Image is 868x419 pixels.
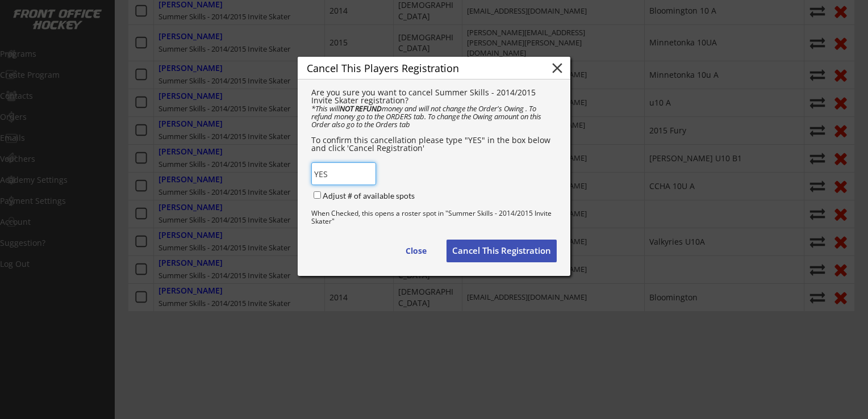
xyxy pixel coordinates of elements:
button: Cancel This Registration [446,240,557,262]
button: Close [392,240,440,262]
label: Adjust # of available spots [323,191,415,200]
div: Are you sure you want to cancel Summer Skills - 2014/2015 Invite Skater registration? To confirm ... [311,89,557,153]
button: close [549,60,566,77]
strong: NOT REFUND [340,103,382,114]
div: Cancel This Players Registration [307,63,537,73]
div: When Checked, this opens a roster spot in "Summer Skills - 2014/2015 Invite Skater" [311,209,557,226]
em: *This will money and will not change the Order's Owing . To refund money go to the ORDERS tab. To... [311,103,543,129]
